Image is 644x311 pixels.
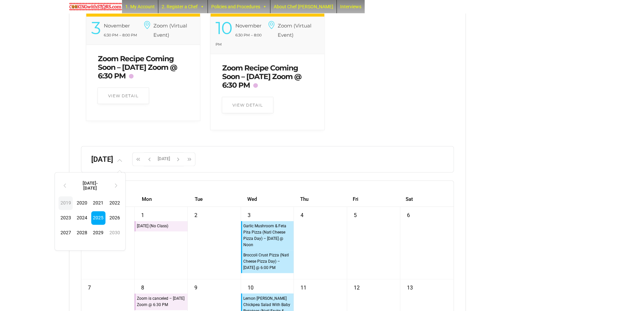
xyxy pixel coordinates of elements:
[244,207,254,221] a: September 3, 2025
[59,196,73,210] span: 2019
[193,194,204,204] a: Tuesday
[153,21,187,39] h6: Zoom (Virtual Event)
[85,279,94,293] a: September 7, 2025
[191,279,201,293] a: September 9, 2025
[135,293,187,310] a: Zoom is canceled – [DATE] Zoom @ 6:30 PM
[351,194,360,204] a: Friday
[59,180,70,191] th: ‹
[138,279,147,293] a: September 8, 2025
[241,221,294,250] a: Garlic Mushroom & Feta Pita Pizza (Natl Cheese Pizza Day) – [DATE] @ Noon
[113,155,126,163] button: ‹[DATE]-[DATE]›201920202021202220232024202520262027202820292030
[155,152,173,166] button: [DATE]
[107,211,122,225] span: 2026
[98,54,177,81] a: Zoom Recipe Coming Soon – [DATE] Zoom @ 6:30 PM
[75,226,89,240] span: 2028
[191,207,201,221] a: September 2, 2025
[135,221,187,231] a: [DATE] (No Class)
[222,97,273,113] a: View Detail
[91,30,143,40] div: 6:30 PM – 8:00 PM
[216,30,267,49] div: 6:30 PM – 8:00 PM
[141,194,153,204] a: Monday
[244,279,257,293] a: September 10, 2025
[241,250,294,273] a: Broccoli Crust Pizza (Natl Cheese Pizza Day) – [DATE] @ 6:00 PM
[184,152,195,166] button: Next year
[188,207,241,279] td: September 2, 2025
[91,21,100,35] div: 3
[69,3,122,11] img: Chef Paula's Cooking With Stars
[107,226,122,240] span: 2030
[144,152,155,166] button: Previous month
[107,196,122,210] span: 2022
[59,211,73,225] span: 2023
[246,194,258,204] a: Wednesday
[91,211,105,225] span: 2025
[347,207,400,279] td: September 5, 2025
[135,207,188,279] td: September 1, 2025
[404,194,414,204] a: Saturday
[91,226,105,240] span: 2029
[173,152,184,166] button: Next month
[235,21,262,30] div: November
[243,223,293,248] div: Garlic Mushroom & Feta Pita Pizza (Natl Cheese Pizza Day) – [DATE] @ Noon
[110,180,121,191] th: ›
[404,279,416,293] a: September 13, 2025
[278,21,311,39] h6: Zoom (Virtual Event)
[297,207,307,221] a: September 4, 2025
[350,207,360,221] a: September 5, 2025
[91,155,126,163] h2: [DATE]
[350,279,363,293] a: September 12, 2025
[59,226,73,240] span: 2027
[70,179,110,192] th: [DATE]-[DATE]
[404,207,413,221] a: September 6, 2025
[241,207,294,279] td: September 3, 2025
[222,64,302,90] a: Zoom Recipe Coming Soon – [DATE] Zoom @ 6:30 PM
[137,223,169,230] div: [DATE] (No Class)
[216,21,232,35] div: 10
[243,252,293,271] div: Broccoli Crust Pizza (Natl Cheese Pizza Day) – [DATE] @ 6:00 PM
[98,87,149,104] a: View Detail
[294,207,347,279] td: September 4, 2025
[132,152,144,166] button: Previous year
[75,211,89,225] span: 2024
[297,279,310,293] a: September 11, 2025
[104,21,130,30] div: November
[91,196,105,210] span: 2021
[75,196,89,210] span: 2020
[137,295,186,308] div: Zoom is canceled – [DATE] Zoom @ 6:30 PM
[138,207,147,221] a: September 1, 2025
[400,207,454,279] td: September 6, 2025
[299,194,310,204] a: Thursday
